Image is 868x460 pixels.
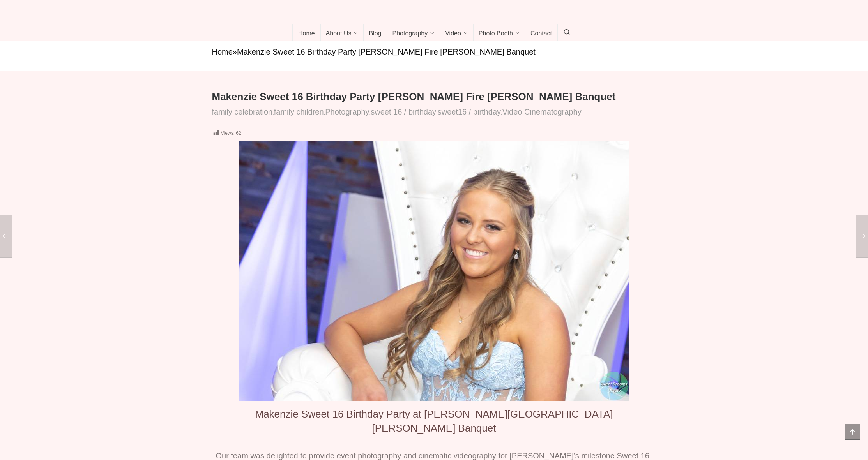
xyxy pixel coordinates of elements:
span: Photography [392,30,428,38]
nav: breadcrumbs [212,47,656,57]
span: Makenzie Sweet 16 Birthday Party at [PERSON_NAME][GEOGRAPHIC_DATA][PERSON_NAME] Banquet [255,408,613,434]
a: Video Cinematography [502,108,582,116]
span: Contact [530,30,552,38]
span: About Us [326,30,352,38]
a: Home [212,48,233,56]
a: Photography [325,108,369,116]
a: Blog [363,24,387,41]
span: Video [445,30,461,38]
span: , , , , , [212,110,585,116]
a: family celebration [212,108,273,116]
a: Home [292,24,321,41]
span: Blog [369,30,381,38]
span: » [233,48,237,56]
span: Home [298,30,315,38]
span: Makenzie Sweet 16 Birthday Party [PERSON_NAME] Fire [PERSON_NAME] Banquet [237,48,536,56]
span: 62 [236,130,241,136]
a: sweet 16 / birthday [371,108,436,116]
span: Photo Booth [479,30,513,38]
a: Photography [387,24,440,41]
a: family children [274,108,324,116]
span: Views: [221,130,235,136]
a: sweet16 / birthday [438,108,501,116]
a: About Us [320,24,364,41]
a: Contact [525,24,558,41]
h1: Makenzie Sweet 16 Birthday Party [PERSON_NAME] Fire [PERSON_NAME] Banquet [212,90,656,104]
a: Photo Booth [473,24,525,41]
a: Video [440,24,474,41]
